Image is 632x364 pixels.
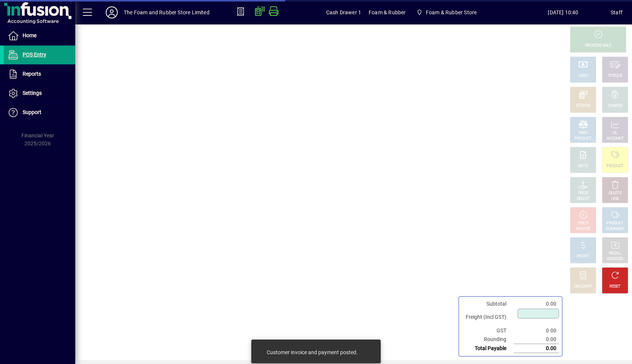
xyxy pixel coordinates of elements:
td: Freight (Incl GST) [462,308,514,326]
span: [DATE] 10:40 [516,6,611,18]
button: Profile [100,6,124,19]
div: PRODUCT [606,221,623,226]
div: PRODUCT [606,163,623,169]
div: GL [613,130,618,136]
div: CASH [578,73,588,79]
td: Total Payable [462,344,514,353]
a: Settings [4,84,75,103]
a: Home [4,26,75,45]
td: Rounding [462,335,514,344]
div: SELECT [577,196,590,202]
div: CHEQUE [608,73,622,79]
span: Settings [23,90,42,96]
td: 0.00 [514,300,559,308]
a: Support [4,103,75,122]
div: HOLD [578,221,588,226]
td: Subtotal [462,300,514,308]
div: EFTPOS [576,103,590,109]
div: PRODUCT [574,136,591,142]
div: Staff [611,6,623,18]
div: SUMMARY [606,226,624,232]
div: Customer invoice and payment posted. [267,349,358,356]
div: CHARGE [608,103,623,109]
span: Home [23,32,36,38]
div: MISC [579,130,588,136]
span: Reports [23,71,41,77]
td: 0.00 [514,335,559,344]
span: Support [23,109,41,115]
div: DELETE [609,190,621,196]
div: PROCESS SALE [585,43,611,49]
td: 0.00 [514,326,559,335]
div: LINE [611,196,619,202]
span: Foam & Rubber [369,6,406,18]
div: NOTE [578,163,588,169]
div: RESET [609,284,621,289]
a: Reports [4,65,75,84]
div: PRICE [578,190,588,196]
div: INVOICES [607,256,623,262]
span: POS Entry [23,52,46,58]
div: ACCOUNT [606,136,624,142]
div: INVOICE [576,226,590,232]
span: Foam & Rubber Store [426,6,477,18]
div: The Foam and Rubber Store Limited [124,6,210,18]
div: DISCOUNT [574,284,592,289]
td: 0.00 [514,344,559,353]
td: GST [462,326,514,335]
div: PROFIT [577,254,589,259]
div: RECALL [609,251,622,256]
span: Foam & Rubber Store [413,6,480,19]
span: Cash Drawer 1 [326,6,361,18]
